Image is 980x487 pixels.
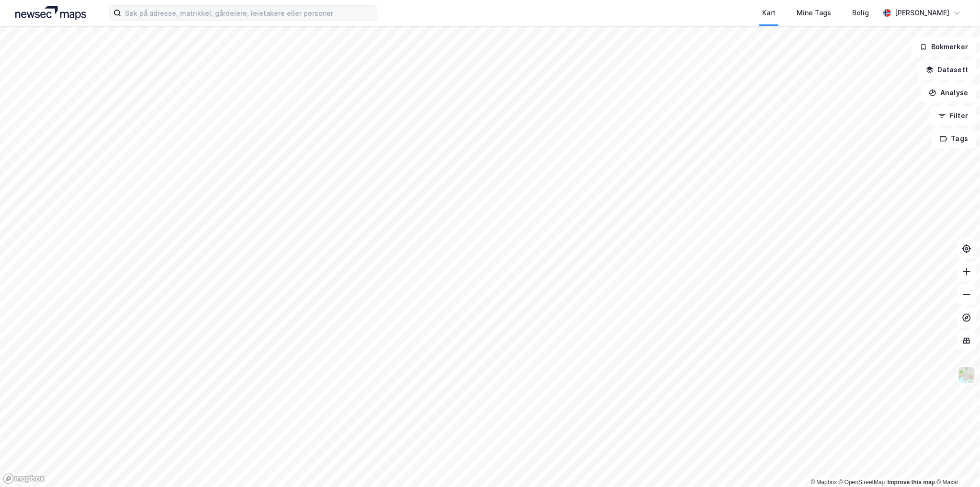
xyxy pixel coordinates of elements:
[121,6,377,20] input: Søk på adresse, matrikkel, gårdeiere, leietakere eller personer
[797,7,831,19] div: Mine Tags
[15,6,86,20] img: logo.a4113a55bc3d86da70a041830d287a7e.svg
[852,7,869,19] div: Bolig
[932,441,980,487] iframe: Chat Widget
[762,7,776,19] div: Kart
[895,7,949,19] div: [PERSON_NAME]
